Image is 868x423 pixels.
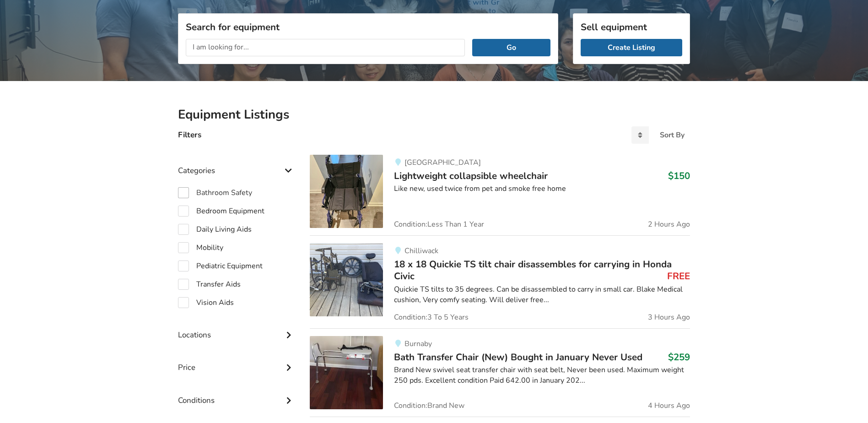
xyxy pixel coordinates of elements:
[186,21,550,33] h3: Search for equipment
[394,365,690,386] div: Brand New swivel seat transfer chair with seat belt, Never been used. Maximum weight 250 pds. Exc...
[178,279,241,290] label: Transfer Aids
[668,351,690,363] h3: $259
[178,147,295,180] div: Categories
[394,284,690,305] div: Quickie TS tilts to 35 degrees. Can be disassembled to carry in small car. Blake Medical cushion,...
[178,242,223,253] label: Mobility
[310,328,690,417] a: bathroom safety-bath transfer chair (new) bought in january never usedBurnabyBath Transfer Chair ...
[394,258,672,282] span: 18 x 18 Quickie TS tilt chair disassembles for carrying in Honda Civic
[178,224,252,235] label: Daily Living Aids
[310,336,383,409] img: bathroom safety-bath transfer chair (new) bought in january never used
[178,187,252,198] label: Bathroom Safety
[581,21,682,33] h3: Sell equipment
[178,206,264,217] label: Bedroom Equipment
[394,402,464,409] span: Condition: Brand New
[178,377,295,410] div: Conditions
[404,157,481,168] span: [GEOGRAPHIC_DATA]
[472,39,550,56] button: Go
[310,235,690,328] a: mobility-18 x 18 quickie ts tilt chair disassembles for carrying in honda civicChilliwack18 x 18 ...
[394,351,642,363] span: Bath Transfer Chair (New) Bought in January Never Used
[310,155,383,228] img: mobility-lightweight collapsible wheelchair
[394,314,469,321] span: Condition: 3 To 5 Years
[648,314,690,321] span: 3 Hours Ago
[178,130,201,140] h4: Filters
[394,184,690,194] div: Like new, used twice from pet and smoke free home
[648,402,690,409] span: 4 Hours Ago
[660,131,685,139] div: Sort By
[310,243,383,316] img: mobility-18 x 18 quickie ts tilt chair disassembles for carrying in honda civic
[178,260,263,271] label: Pediatric Equipment
[404,339,432,349] span: Burnaby
[394,169,548,182] span: Lightweight collapsible wheelchair
[404,246,438,256] span: Chilliwack
[394,221,484,228] span: Condition: Less Than 1 Year
[178,312,295,344] div: Locations
[186,39,465,56] input: I am looking for...
[178,297,234,308] label: Vision Aids
[581,39,682,56] a: Create Listing
[178,107,690,123] h2: Equipment Listings
[648,221,690,228] span: 2 Hours Ago
[178,344,295,377] div: Price
[668,170,690,182] h3: $150
[667,270,690,282] h3: FREE
[310,155,690,235] a: mobility-lightweight collapsible wheelchair[GEOGRAPHIC_DATA]Lightweight collapsible wheelchair$15...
